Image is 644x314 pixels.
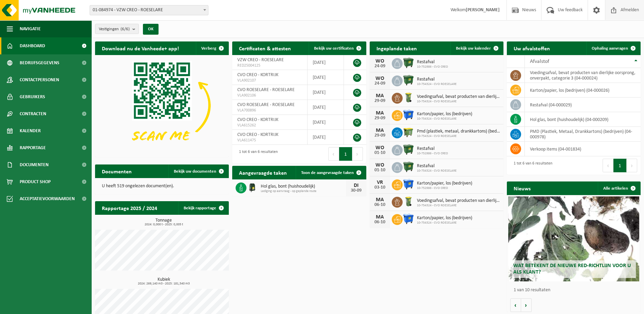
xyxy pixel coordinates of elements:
img: WB-1100-HPE-GN-01 [403,144,414,155]
p: 1 van 10 resultaten [514,288,637,293]
div: MA [373,128,387,133]
span: Ophaling aanvragen [592,46,628,51]
span: 10-754324 - CVO ROESELARE [417,134,500,138]
button: Next [352,147,363,161]
span: Restafval [417,163,457,169]
span: Contactpersonen [20,71,59,88]
a: Bekijk uw documenten [168,164,228,178]
td: restafval (04-000029) [525,98,641,112]
span: Restafval [417,77,457,82]
span: Pmd (plastiek, metaal, drankkartons) (bedrijven) [417,129,500,134]
td: [DATE] [308,70,344,85]
td: [DATE] [308,115,344,130]
a: Ophaling aanvragen [586,41,640,55]
span: Bekijk uw documenten [174,169,216,174]
span: Rapportage [20,139,46,156]
span: VLA902106 [237,93,302,98]
div: 1 tot 6 van 6 resultaten [236,146,278,161]
span: 10-754324 - CVO ROESELARE [417,204,500,208]
div: MA [373,93,387,99]
button: Verberg [196,41,228,55]
div: 24-09 [373,64,387,69]
button: OK [143,24,159,35]
span: 10-752986 - CVO CREO [417,152,448,156]
a: Wat betekent de nieuwe RED-richtlijn voor u als klant? [508,196,639,281]
span: Dashboard [20,37,45,54]
span: 10-752986 - CVO CREO [417,186,472,190]
img: WB-1100-HPE-BE-01 [403,213,414,225]
span: 2024: 269,140 m3 - 2025: 181,540 m3 [98,282,229,285]
div: WO [373,145,387,151]
span: Karton/papier, los (bedrijven) [417,111,472,117]
div: 1 tot 6 van 6 resultaten [510,158,552,173]
img: WB-1100-HPE-BE-01 [403,178,414,190]
img: WB-0140-HPE-GN-50 [403,92,414,103]
span: Lediging op aanvraag - op geplande route [261,189,346,193]
a: Bekijk rapportage [178,201,228,215]
div: WO [373,162,387,168]
span: VLA700896 [237,108,302,113]
span: Restafval [417,146,448,152]
button: Next [627,159,637,172]
span: 10-754324 - CVO ROESELARE [417,117,472,121]
h3: Kubiek [98,277,229,285]
button: Previous [328,147,339,161]
h2: Nieuws [507,181,537,195]
img: WB-1100-HPE-GN-01 [403,57,414,69]
span: Karton/papier, los (bedrijven) [417,181,472,186]
button: 1 [339,147,352,161]
h2: Documenten [95,164,139,178]
h2: Uw afvalstoffen [507,41,557,55]
span: CVO CREO - KORTRIJK [237,132,278,137]
div: VR [373,180,387,185]
span: 10-754324 - CVO ROESELARE [417,221,472,225]
count: (6/6) [121,27,130,31]
div: 30-09 [349,188,363,193]
div: 29-09 [373,116,387,121]
a: Bekijk uw certificaten [309,41,366,55]
a: Toon de aangevraagde taken [296,166,366,179]
div: 01-10 [373,151,387,155]
button: 1 [613,159,627,172]
img: Download de VHEPlus App [95,55,229,156]
span: 01-084974 - VZW CREO - ROESELARE [90,5,208,15]
span: 10-754324 - CVO ROESELARE [417,169,457,173]
div: MA [373,214,387,220]
button: Volgende [521,298,532,312]
span: VLA902107 [237,78,302,83]
td: voedingsafval, bevat producten van dierlijke oorsprong, onverpakt, categorie 3 (04-000024) [525,68,641,83]
span: 01-084974 - VZW CREO - ROESELARE [90,5,208,15]
span: Navigatie [20,20,41,37]
span: 2024: 0,000 t - 2025: 0,005 t [98,223,229,226]
div: MA [373,110,387,116]
h2: Ingeplande taken [370,41,424,55]
div: 29-09 [373,99,387,103]
a: Alle artikelen [598,181,640,195]
h2: Rapportage 2025 / 2024 [95,201,164,214]
span: VZW CREO - ROESELARE [237,57,284,63]
h2: Download nu de Vanheede+ app! [95,41,186,55]
img: WB-1100-HPE-GN-50 [403,126,414,138]
span: Verberg [201,46,216,51]
img: WB-1100-HPE-GN-01 [403,74,414,86]
div: MA [373,197,387,203]
h3: Tonnage [98,218,229,226]
td: karton/papier, los (bedrijven) (04-000026) [525,83,641,98]
span: Restafval [417,59,448,65]
span: CVO ROESELARE - ROESELARE [237,87,295,92]
strong: [PERSON_NAME] [466,7,500,13]
span: Afvalstof [530,59,549,64]
span: RED25004125 [237,63,302,68]
span: CVO ROESELARE - ROESELARE [237,102,295,107]
div: 06-10 [373,203,387,207]
span: 10-754324 - CVO ROESELARE [417,100,500,104]
div: 01-10 [373,168,387,173]
span: Kalender [20,122,41,139]
span: VLA611475 [237,138,302,143]
span: Bekijk uw certificaten [314,46,354,51]
span: CVO CREO - KORTRIJK [237,72,278,77]
span: Contracten [20,105,46,122]
span: 10-754324 - CVO ROESELARE [417,82,457,86]
div: DI [349,183,363,188]
span: Product Shop [20,173,51,190]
